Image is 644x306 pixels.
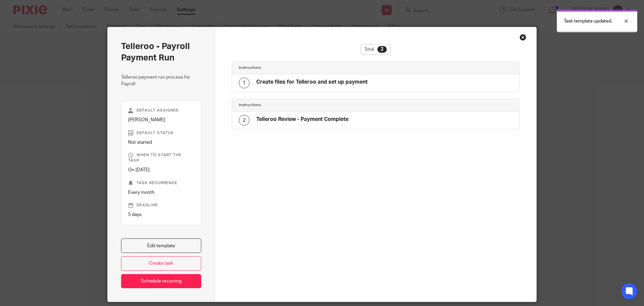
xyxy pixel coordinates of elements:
p: Deadline [128,203,194,208]
p: Task recurrence [128,180,194,186]
div: Close this dialog window [520,34,526,41]
p: Task template updated. [564,18,612,25]
p: Telleroo payment run process for Payroll [121,74,201,88]
h4: Instructions [239,65,376,71]
a: Create task [121,256,201,271]
a: Schedule recurring [121,274,201,289]
p: 5 days [128,211,194,218]
div: Total [361,44,390,55]
div: 2 [239,115,250,126]
h4: Create files for Telleroo and set up payment [256,79,368,86]
h4: Instructions [239,102,376,108]
div: 1 [239,78,250,88]
p: On [DATE] [128,167,194,173]
div: 2 [377,46,387,53]
p: Default status [128,130,194,136]
p: Default assignee [128,108,194,113]
h2: Telleroo - Payroll Payment Run [121,41,201,64]
a: Edit template [121,238,201,253]
p: Every month [128,189,194,196]
h4: Telleroo Review - Payment Complete [256,116,348,123]
p: Not started [128,139,194,146]
p: When to start the task [128,152,194,163]
p: [PERSON_NAME] [128,117,194,123]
